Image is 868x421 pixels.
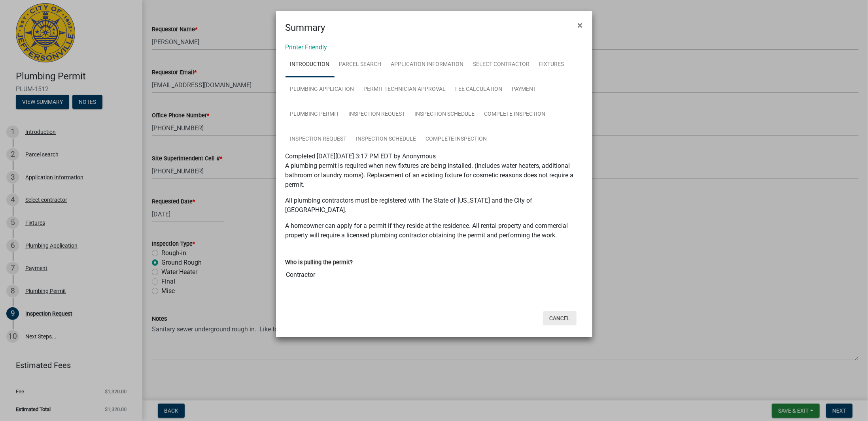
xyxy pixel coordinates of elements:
a: Complete Inspection [421,127,492,152]
p: All plumbing contractors must be registered with The State of [US_STATE] and the City of [GEOGRAP... [286,196,583,215]
p: A plumbing permit is required when new fixtures are being installed. (Includes water heaters, add... [286,161,583,190]
a: Inspection Schedule [352,127,421,152]
a: Select contractor [469,52,535,77]
h4: Summary [286,21,325,35]
span: Completed [DATE][DATE] 3:17 PM EDT by Anonymous [286,152,436,160]
a: Fixtures [535,52,569,77]
a: Inspection Request [344,102,410,127]
p: A homeowner can apply for a permit if they reside at the residence. All rental property and comme... [286,221,583,240]
a: Inspection Schedule [410,102,480,127]
span: × [578,20,583,31]
a: Complete Inspection [480,102,550,127]
a: Fee Calculation [451,77,507,102]
button: Close [571,14,589,36]
a: Plumbing Application [286,77,359,102]
a: Plumbing Permit [286,102,344,127]
a: Introduction [286,52,335,77]
a: Parcel search [335,52,386,77]
a: Payment [507,77,541,102]
a: Permit Technician Approval [359,77,451,102]
button: Cancel [543,311,577,325]
a: Application Information [386,52,469,77]
label: Who is pulling the permit? [286,260,353,265]
a: Printer Friendly [286,43,327,51]
a: Inspection Request [286,127,352,152]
